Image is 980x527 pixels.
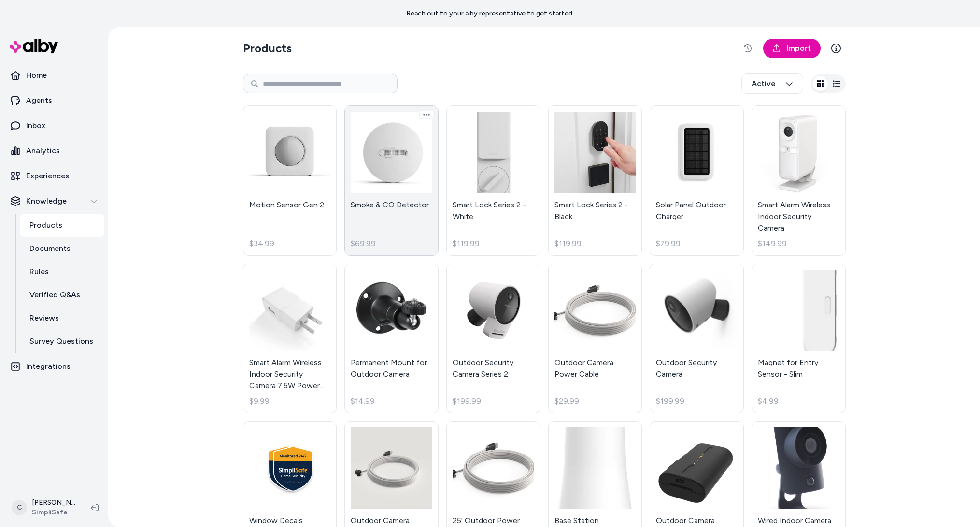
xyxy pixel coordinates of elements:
[20,214,104,237] a: Products
[20,283,104,307] a: Verified Q&As
[10,39,58,53] img: alby Logo
[20,330,104,353] a: Survey Questions
[650,263,744,414] a: Outdoor Security CameraOutdoor Security Camera$199.99
[650,105,744,256] a: Solar Panel Outdoor ChargerSolar Panel Outdoor Charger$79.99
[446,105,540,256] a: Smart Lock Series 2 - WhiteSmart Lock Series 2 - White$119.99
[344,105,439,256] a: Smoke & CO DetectorSmoke & CO Detector$69.99
[26,195,67,207] p: Knowledge
[548,263,642,414] a: Outdoor Camera Power CableOutdoor Camera Power Cable$29.99
[741,73,803,94] button: Active
[243,41,292,56] h2: Products
[4,355,104,378] a: Integrations
[4,64,104,87] a: Home
[29,336,93,347] p: Survey Questions
[20,260,104,283] a: Rules
[4,114,104,137] a: Inbox
[446,263,540,414] a: Outdoor Security Camera Series 2Outdoor Security Camera Series 2$199.99
[29,266,49,278] p: Rules
[548,105,642,256] a: Smart Lock Series 2 - BlackSmart Lock Series 2 - Black$119.99
[243,105,337,256] a: Motion Sensor Gen 2Motion Sensor Gen 2$34.99
[20,307,104,330] a: Reviews
[32,498,75,508] p: [PERSON_NAME]
[4,190,104,213] button: Knowledge
[32,508,75,517] span: SimpliSafe
[26,145,60,157] p: Analytics
[243,263,337,414] a: Smart Alarm Wireless Indoor Security Camera 7.5W Power AdapterSmart Alarm Wireless Indoor Securit...
[4,164,104,188] a: Experiences
[344,263,439,414] a: Permanent Mount for Outdoor CameraPermanent Mount for Outdoor Camera$14.99
[26,95,52,106] p: Agents
[12,500,27,515] span: C
[4,139,104,162] a: Analytics
[763,39,821,58] a: Import
[786,43,811,54] span: Import
[26,361,71,372] p: Integrations
[29,220,62,231] p: Products
[4,89,104,112] a: Agents
[29,289,80,301] p: Verified Q&As
[6,492,83,523] button: C[PERSON_NAME]SimpliSafe
[29,312,59,324] p: Reviews
[752,105,846,256] a: Smart Alarm Wireless Indoor Security CameraSmart Alarm Wireless Indoor Security Camera$149.99
[26,170,69,182] p: Experiences
[26,120,45,132] p: Inbox
[29,243,71,254] p: Documents
[752,263,846,414] a: Magnet for Entry Sensor - SlimMagnet for Entry Sensor - Slim$4.99
[20,237,104,260] a: Documents
[26,70,47,81] p: Home
[406,9,574,18] p: Reach out to your alby representative to get started.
